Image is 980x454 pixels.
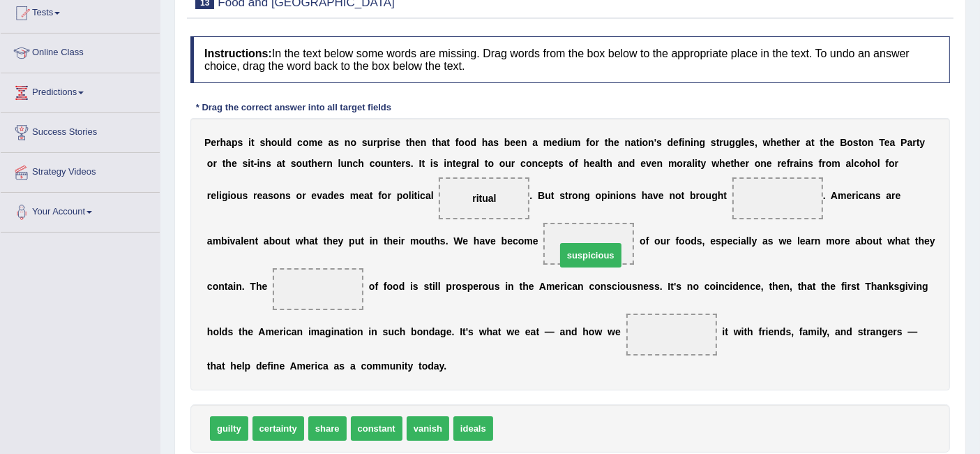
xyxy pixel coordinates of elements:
[409,190,412,201] b: l
[254,158,257,169] b: -
[493,137,499,148] b: s
[370,190,373,201] b: t
[723,137,730,148] b: u
[414,190,418,201] b: t
[266,158,271,169] b: s
[375,158,382,169] b: o
[589,137,596,148] b: o
[605,137,608,148] b: t
[417,190,420,201] b: i
[889,158,895,169] b: o
[190,36,950,83] h4: In the text below some words are missing. Drag words from the box below to the appropriate place ...
[393,158,396,169] b: t
[698,158,701,169] b: t
[729,137,735,148] b: g
[383,137,386,148] b: r
[439,177,529,219] span: Drop target
[322,190,328,201] b: a
[552,137,557,148] b: e
[204,137,211,148] b: P
[204,47,272,59] b: Instructions:
[338,158,341,169] b: l
[419,158,422,169] b: I
[679,137,682,148] b: f
[397,190,403,201] b: p
[253,190,257,201] b: r
[446,137,450,148] b: t
[505,158,511,169] b: u
[499,158,506,169] b: o
[433,158,439,169] b: s
[608,190,610,201] b: i
[794,158,799,169] b: a
[826,158,832,169] b: o
[618,158,624,169] b: a
[716,137,720,148] b: t
[311,190,317,201] b: e
[811,137,815,148] b: t
[317,137,323,148] b: e
[549,158,555,169] b: p
[444,158,446,169] b: i
[271,137,278,148] b: o
[277,158,282,169] b: a
[558,158,564,169] b: s
[584,190,590,201] b: g
[225,158,232,169] b: h
[685,137,691,148] b: n
[268,190,273,201] b: s
[746,158,749,169] b: r
[382,190,388,201] b: o
[353,158,359,169] b: c
[359,190,364,201] b: e
[771,137,777,148] b: h
[442,137,447,148] b: a
[412,190,414,201] b: i
[740,158,746,169] b: e
[734,158,740,169] b: h
[251,137,255,148] b: t
[279,190,285,201] b: n
[230,190,236,201] b: o
[303,137,309,148] b: o
[326,158,333,169] b: n
[432,137,435,148] b: t
[559,190,565,201] b: s
[373,137,377,148] b: r
[211,190,216,201] b: e
[395,137,400,148] b: e
[309,137,317,148] b: m
[387,137,390,148] b: i
[471,137,477,148] b: d
[695,158,698,169] b: i
[340,158,347,169] b: u
[265,137,271,148] b: h
[840,137,847,148] b: B
[435,137,442,148] b: h
[868,137,874,148] b: n
[886,158,889,169] b: f
[760,158,767,169] b: n
[569,158,575,169] b: o
[511,158,515,169] b: r
[476,158,479,169] b: l
[465,137,471,148] b: o
[767,158,772,169] b: e
[619,190,625,201] b: o
[411,158,414,169] b: .
[1,73,160,108] a: Predictions
[510,137,515,148] b: e
[1,34,160,68] a: Online Class
[1,113,160,148] a: Success Stories
[456,158,462,169] b: e
[847,137,853,148] b: o
[317,158,323,169] b: e
[243,190,248,201] b: s
[277,137,283,148] b: u
[677,158,683,169] b: o
[806,137,811,148] b: a
[565,190,568,201] b: t
[364,190,370,201] b: a
[219,190,222,201] b: i
[625,137,631,148] b: n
